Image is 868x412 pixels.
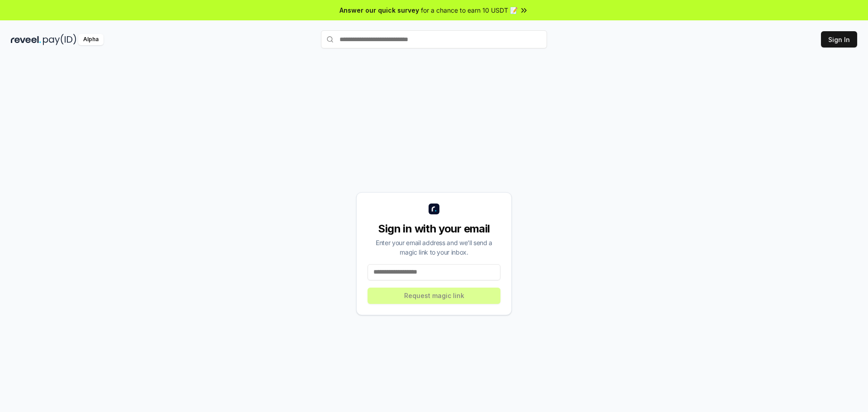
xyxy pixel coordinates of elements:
button: Sign In [821,31,857,47]
div: Sign in with your email [368,222,500,236]
span: for a chance to earn 10 USDT 📝 [421,5,518,15]
img: reveel_dark [11,34,41,45]
span: Answer our quick survey [340,5,419,15]
img: logo_small [429,204,439,214]
div: Enter your email address and we’ll send a magic link to your inbox. [368,238,500,257]
div: Alpha [78,34,104,45]
img: pay_id [43,34,76,45]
